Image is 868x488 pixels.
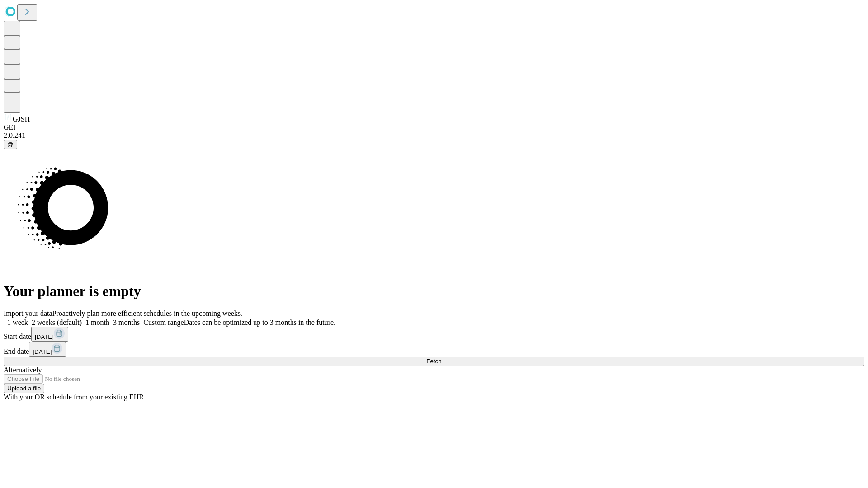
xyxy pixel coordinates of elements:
span: With your OR schedule from your existing EHR [4,393,144,401]
span: Alternatively [4,366,42,374]
span: Import your data [4,310,52,317]
button: Fetch [4,357,864,366]
span: 1 week [7,319,28,326]
h1: Your planner is empty [4,283,864,300]
div: 2.0.241 [4,131,864,140]
span: 2 weeks (default) [32,319,82,326]
div: GEI [4,123,864,131]
button: [DATE] [29,342,66,357]
div: Start date [4,327,864,342]
span: 3 months [113,319,140,326]
span: [DATE] [35,333,54,340]
span: Custom range [143,319,184,326]
button: @ [4,140,17,149]
span: Proactively plan more efficient schedules in the upcoming weeks. [52,310,242,317]
span: Fetch [426,358,441,365]
button: [DATE] [31,327,68,342]
span: GJSH [13,115,30,123]
span: [DATE] [33,348,52,355]
span: @ [7,141,14,148]
span: 1 month [85,319,109,326]
span: Dates can be optimized up to 3 months in the future. [184,319,335,326]
button: Upload a file [4,384,44,393]
div: End date [4,342,864,357]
